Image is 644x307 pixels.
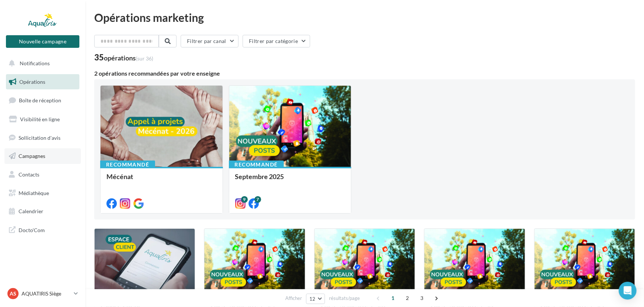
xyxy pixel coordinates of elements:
a: Boîte de réception [4,92,81,108]
a: Visibilité en ligne [4,112,81,127]
button: 12 [306,294,325,304]
div: Recommandé [229,161,284,169]
span: 2 [402,292,414,304]
div: Mécénat [106,173,217,188]
span: Médiathèque [19,190,49,196]
div: Open Intercom Messenger [619,282,637,300]
div: 9 [241,196,248,203]
span: Notifications [20,60,50,66]
a: Médiathèque [4,185,81,201]
div: 2 opérations recommandées par votre enseigne [94,70,635,76]
span: (sur 36) [136,55,153,62]
span: Sollicitation d'avis [19,134,60,141]
span: résultats/page [329,295,360,302]
button: Filtrer par catégorie [243,35,310,47]
div: Septembre 2025 [235,173,345,188]
button: Nouvelle campagne [6,35,79,48]
span: 1 [387,292,399,304]
span: Visibilité en ligne [20,116,60,122]
a: AS AQUATIRIS Siège [6,287,79,301]
span: Afficher [285,295,302,302]
span: 12 [309,296,316,302]
a: Contacts [4,167,81,182]
div: 7 [254,196,261,203]
span: AS [10,290,16,297]
a: Opérations [4,74,81,90]
span: Calendrier [19,208,43,214]
button: Notifications [4,56,78,71]
button: Filtrer par canal [181,35,239,47]
div: opérations [104,55,153,61]
span: 3 [416,292,428,304]
span: Contacts [19,171,39,178]
div: Recommandé [100,161,155,169]
a: Calendrier [4,204,81,219]
span: Docto'Com [19,225,45,235]
span: Boîte de réception [19,97,61,103]
a: Docto'Com [4,222,81,238]
a: Sollicitation d'avis [4,130,81,146]
span: Opérations [19,79,45,85]
div: 35 [94,53,153,62]
p: AQUATIRIS Siège [22,290,71,297]
a: Campagnes [4,148,81,164]
div: Opérations marketing [94,12,635,23]
span: Campagnes [19,153,45,159]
